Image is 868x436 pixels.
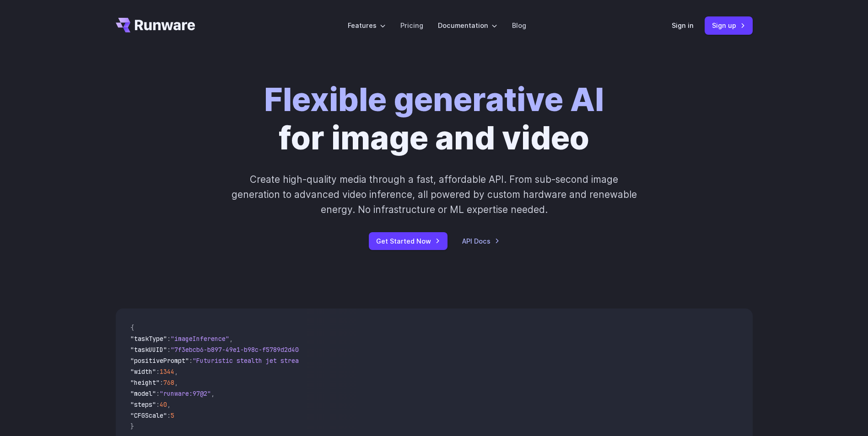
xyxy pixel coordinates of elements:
[672,20,694,31] a: Sign in
[130,378,160,387] span: "height"
[167,400,171,409] span: ,
[264,80,604,157] h1: for image and video
[189,356,193,365] span: :
[264,80,604,119] strong: Flexible generative AI
[705,16,753,34] a: Sign up
[171,346,310,354] span: "7f3ebcb6-b897-49e1-b98c-f5789d2d40d7"
[160,367,174,376] span: 1344
[171,411,174,420] span: 5
[400,20,423,31] a: Pricing
[156,367,160,376] span: :
[171,335,229,343] span: "imageInference"
[230,172,638,218] p: Create high-quality media through a fast, affordable API. From sub-second image generation to adv...
[130,356,189,365] span: "positivePrompt"
[174,367,178,376] span: ,
[130,324,134,332] span: {
[163,378,174,387] span: 768
[130,400,156,409] span: "steps"
[167,335,171,343] span: :
[156,400,160,409] span: :
[130,367,156,376] span: "width"
[130,422,134,431] span: }
[160,389,211,398] span: "runware:97@2"
[193,356,526,365] span: "Futuristic stealth jet streaking through a neon-lit cityscape with glowing purple exhaust"
[211,389,215,398] span: ,
[167,346,171,354] span: :
[462,236,500,246] a: API Docs
[369,232,447,250] a: Get Started Now
[130,411,167,420] span: "CFGScale"
[348,20,386,31] label: Features
[229,335,233,343] span: ,
[160,400,167,409] span: 40
[167,411,171,420] span: :
[130,335,167,343] span: "taskType"
[512,20,526,31] a: Blog
[160,378,163,387] span: :
[438,20,497,31] label: Documentation
[130,346,167,354] span: "taskUUID"
[156,389,160,398] span: :
[116,18,195,32] a: Go to /
[174,378,178,387] span: ,
[130,389,156,398] span: "model"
